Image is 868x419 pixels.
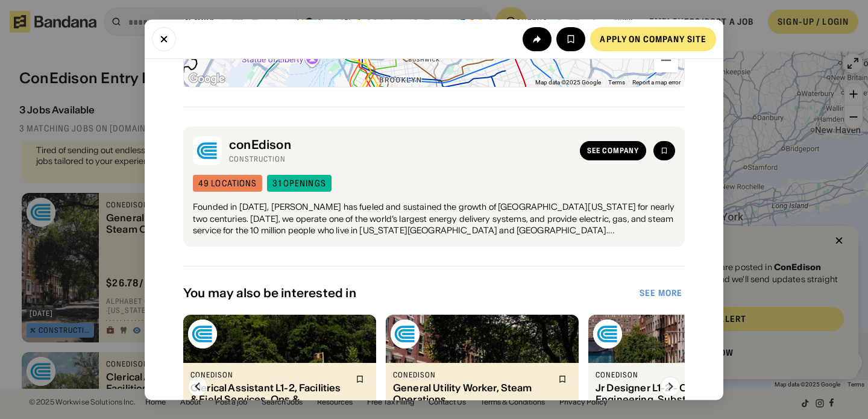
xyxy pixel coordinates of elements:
[193,137,222,166] img: conEdison logo
[193,202,675,238] div: Founded in [DATE], [PERSON_NAME] has fueled and sustained the growth of [GEOGRAPHIC_DATA][US_STAT...
[188,320,217,348] img: conEdison logo
[587,148,639,155] div: See company
[198,180,257,188] div: 49 locations
[187,72,227,87] img: Google
[272,180,325,188] div: 31 openings
[608,80,625,86] a: Terms (opens in new tab)
[190,382,348,405] div: Clerical Assistant L1-2, Facilities & Field Services, Ops & Maintenance
[661,377,680,396] img: Right Arrow
[229,138,573,153] div: conEdison
[654,49,678,73] button: Zoom out
[600,34,706,43] div: Apply on company site
[596,382,753,405] div: Jr Designer L1-2 - Central Engineering, Substation Projects Eng Civil
[535,80,601,86] span: Map data ©2025 Google
[640,289,682,297] div: See more
[596,370,753,380] div: conEdison
[593,320,622,348] img: conEdison logo
[391,320,420,348] img: conEdison logo
[188,377,207,396] img: Left Arrow
[393,370,551,380] div: conEdison
[190,370,348,380] div: conEdison
[152,27,176,51] button: Close
[393,382,551,405] div: General Utility Worker, Steam Operations [GEOGRAPHIC_DATA]
[632,80,681,86] a: Report a map error
[187,72,227,87] a: Open this area in Google Maps (opens a new window)
[229,155,573,165] div: Construction
[183,286,637,300] div: You may also be interested in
